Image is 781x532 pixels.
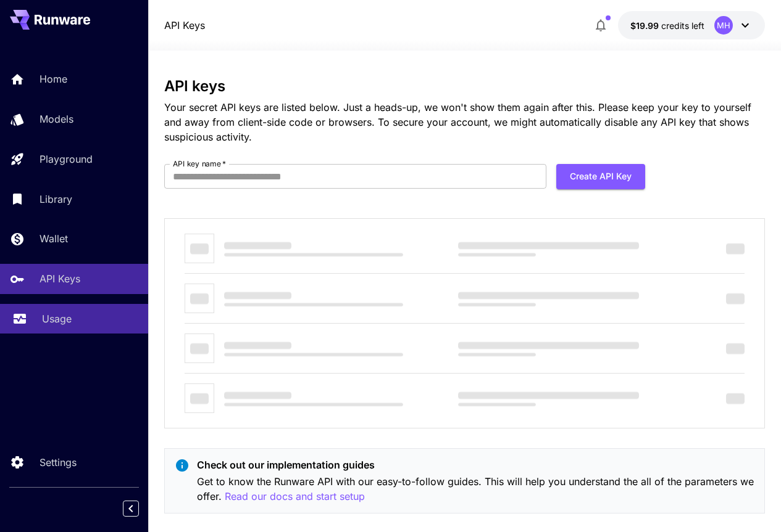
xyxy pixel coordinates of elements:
nav: breadcrumb [164,18,205,33]
p: Settings [40,455,77,470]
div: MH [714,16,733,35]
h3: API keys [164,78,766,95]
p: Playground [40,152,93,166]
button: $19.9896MH [618,11,765,39]
a: API Keys [164,18,205,33]
p: Usage [42,311,72,326]
p: API Keys [40,271,80,286]
button: Create API Key [556,164,645,189]
p: Get to know the Runware API with our easy-to-follow guides. This will help you understand the all... [197,474,755,504]
p: Your secret API keys are listed below. Just a heads-up, we won't show them again after this. Plea... [164,100,766,144]
p: Wallet [40,231,68,246]
p: Home [40,72,67,86]
button: Collapse sidebar [123,501,139,517]
div: $19.9896 [630,19,704,32]
p: Library [40,192,72,207]
div: Collapse sidebar [132,497,148,520]
span: $19.99 [630,20,661,31]
p: Models [40,112,73,126]
button: Read our docs and start setup [225,489,365,504]
p: Check out our implementation guides [197,457,755,472]
label: API key name [173,158,226,169]
span: credits left [661,20,704,31]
